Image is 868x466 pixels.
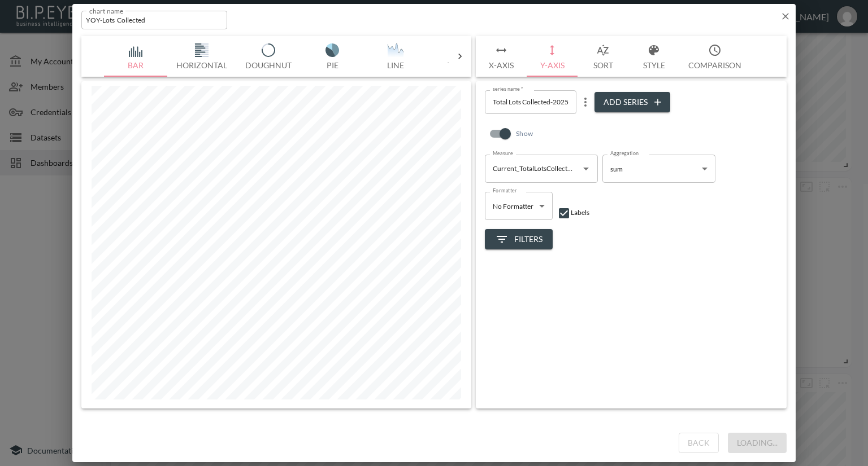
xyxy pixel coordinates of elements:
[578,36,628,77] button: Sort
[364,36,427,77] button: Line
[679,36,750,77] button: Comparison
[113,43,158,57] img: svg+xml;base64,PHN2ZyB4bWxucz0iaHR0cDovL3d3dy53My5vcmcvMjAwMC9zdmciIHZpZXdCb3g9IjAgMCAxNzQgMTc1Ij...
[476,36,527,77] button: X-Axis
[436,43,481,57] img: svg+xml;base64,PHN2ZyB4bWxucz0iaHR0cDovL3d3dy53My5vcmcvMjAwMC9zdmciIHZpZXdCb3g9IjAgMCAxNzUgMTc1Ij...
[493,187,517,194] label: Formatter
[493,85,523,93] label: series name
[490,160,576,178] input: Measure
[427,36,491,77] button: Table
[301,36,364,77] button: Pie
[310,43,355,57] img: svg+xml;base64,PHN2ZyB4bWxucz0iaHR0cDovL3d3dy53My5vcmcvMjAwMC9zdmciIHZpZXdCb3g9IjAgMCAxNzUuMDMgMT...
[373,43,418,57] img: QsdC10Ldf0L3QsNC30LLQuF83KTt9LmNscy0ye2ZpbGw6IzQ1NWE2NDt9PC9zdHlsZT48bGluZWFyR3JhZGllbnQgaWQ9ItCT...
[495,232,542,247] span: Filters
[527,36,578,77] button: Y-Axis
[236,36,301,77] button: Doughnut
[578,161,594,177] button: Open
[594,92,670,113] button: Add Series
[246,43,291,57] img: svg+xml;base64,PHN2ZyB4bWxucz0iaHR0cDovL3d3dy53My5vcmcvMjAwMC9zdmciIHZpZXdCb3g9IjAgMCAxNzUuMDkgMT...
[576,93,594,111] button: more
[610,165,623,173] span: sum
[81,11,227,29] input: chart name
[493,202,533,210] span: No Formatter
[493,150,513,157] label: Measure
[557,206,589,220] div: Labels
[179,43,224,57] img: svg+xml;base64,PHN2ZyB4bWxucz0iaHR0cDovL3d3dy53My5vcmcvMjAwMC9zdmciIHZpZXdCb3g9IjAgMCAxNzUuMDQgMT...
[104,36,167,77] button: Bar
[628,36,679,77] button: Style
[516,129,533,139] p: Show
[485,229,553,250] button: Filters
[89,6,124,15] label: chart name
[167,36,236,77] button: Horizontal
[610,150,639,157] label: Aggregation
